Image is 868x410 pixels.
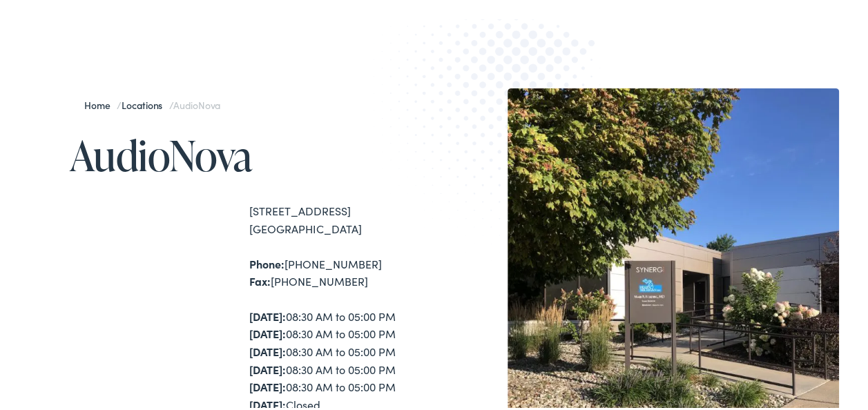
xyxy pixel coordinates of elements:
strong: [DATE]: [249,359,286,374]
h1: AudioNova [70,130,439,175]
a: Home [84,95,117,109]
strong: Fax: [249,271,271,286]
strong: [DATE]: [249,376,286,391]
strong: [DATE]: [249,394,286,409]
strong: [DATE]: [249,323,286,338]
span: AudioNova [173,95,220,109]
a: Locations [122,95,169,109]
strong: [DATE]: [249,306,286,321]
div: [PHONE_NUMBER] [PHONE_NUMBER] [249,253,439,288]
strong: [DATE]: [249,341,286,356]
div: [STREET_ADDRESS] [GEOGRAPHIC_DATA] [249,199,439,235]
strong: Phone: [249,253,284,269]
span: / / [84,95,220,109]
